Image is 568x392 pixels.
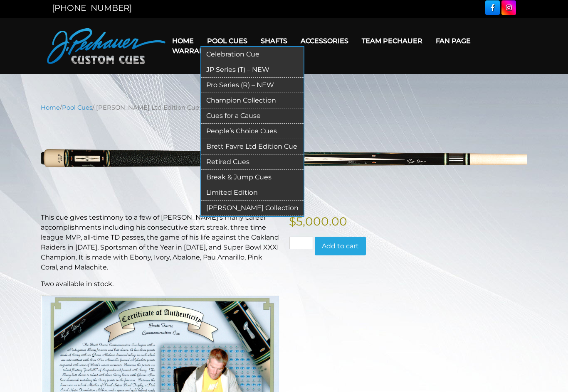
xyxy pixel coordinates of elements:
a: Shafts [254,30,294,51]
a: Warranty [165,40,219,61]
a: Break & Jump Cues [201,170,304,185]
bdi: 5,000.00 [289,214,347,228]
a: Cart [219,40,251,61]
button: Add to cart [315,237,366,256]
a: Home [165,30,200,51]
p: Two available in stock. [41,279,279,289]
a: Celebration Cue [201,47,304,62]
a: [PHONE_NUMBER] [52,3,132,13]
p: This cue gives testimony to a few of [PERSON_NAME]'s many career accomplishments including his co... [41,213,279,272]
a: Pool Cues [62,104,92,111]
a: Limited Edition [201,185,304,201]
a: Home [41,104,60,111]
span: $ [289,214,296,228]
input: Product quantity [289,237,313,249]
a: Fan Page [429,30,477,51]
img: Pechauer Custom Cues [47,28,165,64]
a: Accessories [294,30,355,51]
a: Retired Cues [201,154,304,170]
a: Champion Collection [201,93,304,108]
a: JP Series (T) – NEW [201,62,304,78]
nav: Breadcrumb [41,103,527,112]
a: People’s Choice Cues [201,124,304,139]
a: Pro Series (R) – NEW [201,78,304,93]
a: Pool Cues [200,30,254,51]
a: Cues for a Cause [201,108,304,124]
a: [PERSON_NAME] Collection [201,201,304,216]
a: Team Pechauer [355,30,429,51]
img: favre-resized.png [41,118,527,199]
a: Brett Favre Ltd Edition Cue [201,139,304,154]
